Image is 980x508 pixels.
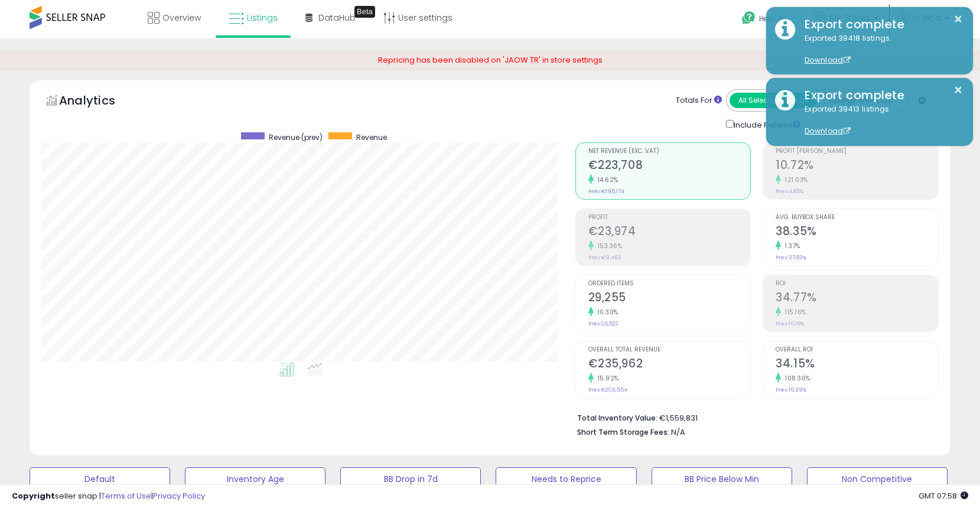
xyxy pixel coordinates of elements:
span: Overview [162,12,201,24]
span: Revenue [356,132,387,142]
div: Totals For [676,95,722,106]
small: Prev: 37.83% [776,254,806,261]
span: 2025-10-8 07:58 GMT [919,490,968,502]
b: Short Term Storage Fees: [577,427,669,437]
span: N/A [671,426,685,438]
h2: 29,255 [588,291,751,307]
h2: 34.15% [776,357,938,373]
small: 115.16% [781,308,806,317]
small: 10.30% [594,308,618,317]
button: All Selected Listings [730,93,818,108]
button: Inventory Age [185,467,325,491]
span: Revenue (prev) [269,132,323,142]
span: Ordered Items [588,281,751,287]
small: Prev: 26,522 [588,320,618,327]
h2: €235,962 [588,357,751,373]
small: 153.36% [594,242,623,250]
a: Download [805,126,851,136]
small: 108.36% [781,374,810,383]
i: Get Help [741,11,756,25]
div: Export complete [796,87,964,104]
div: Include Returns [717,118,815,131]
small: 15.92% [594,374,619,383]
small: Prev: €203,554 [588,386,627,393]
div: Exported 39418 listings. [796,33,964,66]
span: Avg. Buybox Share [776,214,938,221]
small: 14.62% [594,175,618,184]
small: Prev: 16.39% [776,386,806,393]
div: Exported 39413 listings. [796,104,964,137]
div: Export complete [796,16,964,33]
button: Needs to Reprice [496,467,636,491]
span: DataHub [318,12,356,24]
a: Download [805,55,851,65]
small: 1.37% [781,242,800,250]
span: Repricing has been disabled on 'JAOW TR' in store settings [378,54,603,66]
h2: 34.77% [776,291,938,307]
a: Terms of Use [101,490,151,502]
span: Profit [588,214,751,221]
h5: Analytics [59,92,138,112]
span: Net Revenue (Exc. VAT) [588,148,751,155]
span: Profit [PERSON_NAME] [776,148,938,155]
h2: 38.35% [776,224,938,240]
span: Help [759,14,775,24]
button: × [953,83,963,97]
strong: Copyright [12,490,55,502]
small: Prev: 16.16% [776,320,804,327]
span: Overall Total Revenue [588,347,751,353]
a: Privacy Policy [153,490,205,502]
button: × [953,12,963,27]
h2: €23,974 [588,224,751,240]
div: Tooltip anchor [354,6,375,18]
h2: 10.72% [776,158,938,174]
small: Prev: €9,463 [588,254,621,261]
span: Overall ROI [776,347,938,353]
h2: €223,708 [588,158,751,174]
b: Total Inventory Value: [577,413,657,423]
button: BB Drop in 7d [340,467,481,491]
small: 121.03% [781,175,808,184]
span: ROI [776,281,938,287]
button: Non Competitive [807,467,948,491]
span: Listings [247,12,278,24]
li: €1,559,831 [577,410,930,424]
button: BB Price Below Min [652,467,792,491]
a: Help [732,2,795,38]
button: Default [30,467,170,491]
small: Prev: €195,174 [588,188,624,195]
small: Prev: 4.85% [776,188,803,195]
div: seller snap | | [12,491,205,502]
